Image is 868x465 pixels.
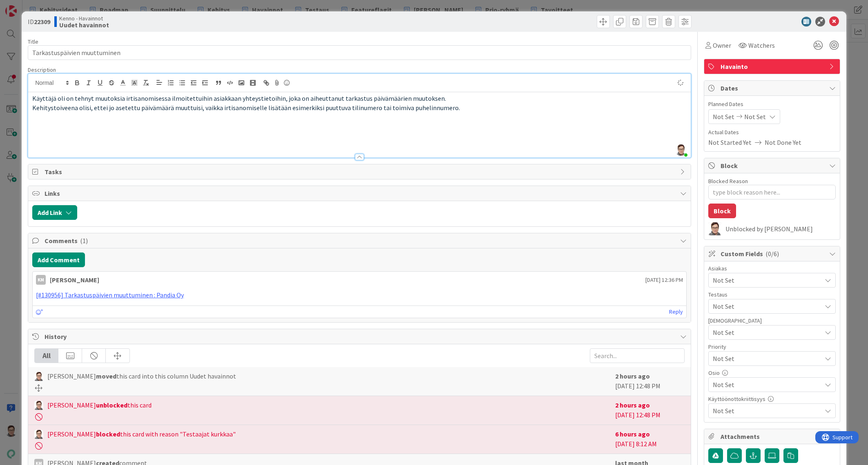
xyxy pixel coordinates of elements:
button: Add Link [32,205,77,220]
span: Block [721,161,825,170]
span: Not Set [744,112,766,122]
label: Title [28,38,38,45]
div: [DATE] 12:48 PM [615,371,685,392]
span: Description [28,66,56,73]
span: Tasks [45,167,676,177]
div: [DEMOGRAPHIC_DATA] [708,318,836,323]
a: Reply [669,307,683,317]
b: blocked [96,430,120,438]
a: [#130956] Tarkastuspäivien muuttuminen : Pandia Oy [36,291,184,299]
span: Not Set [713,112,734,122]
span: [PERSON_NAME] this card [47,400,152,410]
b: 6 hours ago [615,430,650,438]
img: TLZ6anu1DcGAWb83eubghn1RH4uaPPi4.jfif [675,144,687,156]
span: Attachments [721,432,825,441]
span: Actual Dates [708,128,836,137]
div: Käyttöönottokriittisyys [708,396,836,402]
b: 2 hours ago [615,372,650,380]
div: KM [36,275,46,285]
b: Uudet havainnot [59,22,109,28]
button: Block [708,204,736,218]
img: SM [34,401,43,410]
input: Search... [590,348,685,363]
div: Testaus [708,292,836,297]
span: Not Set [713,380,821,390]
img: SM [34,430,43,439]
span: [DATE] 12:36 PM [645,276,683,284]
span: Kehitystoiveena olisi, ettei jo asetettu päivämäärä muuttuisi, vaikka irtisanomiselle lisätään es... [32,104,460,112]
span: Kenno - Havainnot [59,15,109,22]
span: Links [45,188,676,198]
img: SM [708,222,721,235]
span: Not Started Yet [708,137,752,147]
div: Asiakas [708,266,836,271]
label: Blocked Reason [708,177,748,185]
div: [PERSON_NAME] [50,275,99,285]
div: Osio [708,370,836,376]
b: unblocked [96,401,127,409]
button: Add Comment [32,252,85,267]
span: Havainto [721,62,825,71]
span: Not Set [713,328,821,337]
span: Owner [713,40,731,50]
span: [PERSON_NAME] this card with reason "Testaajat kurkkaa" [47,429,236,439]
div: [DATE] 8:12 AM [615,429,685,449]
span: Not Set [713,275,821,285]
div: [DATE] 12:48 PM [615,400,685,421]
span: Not Set [713,353,817,364]
div: Unblocked by [PERSON_NAME] [725,225,836,232]
b: 2 hours ago [615,401,650,409]
span: Planned Dates [708,100,836,108]
div: All [35,349,58,363]
span: [PERSON_NAME] this card into this column Uudet havainnot [47,371,236,381]
input: type card name here... [28,45,691,60]
span: Not Set [713,301,821,311]
b: 22309 [34,18,50,26]
span: Comments [45,236,676,246]
span: ID [28,17,50,27]
div: Priority [708,344,836,350]
b: moved [96,372,116,380]
span: Custom Fields [721,249,825,259]
span: Watchers [748,40,775,50]
span: Dates [721,83,825,93]
img: SM [34,372,43,381]
span: History [45,332,676,341]
span: Not Done Yet [765,137,801,147]
span: ( 0/6 ) [765,250,779,258]
span: Käyttäjä oli on tehnyt muutoksia irtisanomisessa ilmoitettuihin asiakkaan yhteystietoihin, joka o... [32,94,446,102]
span: Support [17,1,37,11]
span: ( 1 ) [80,237,88,245]
span: Not Set [713,406,821,416]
